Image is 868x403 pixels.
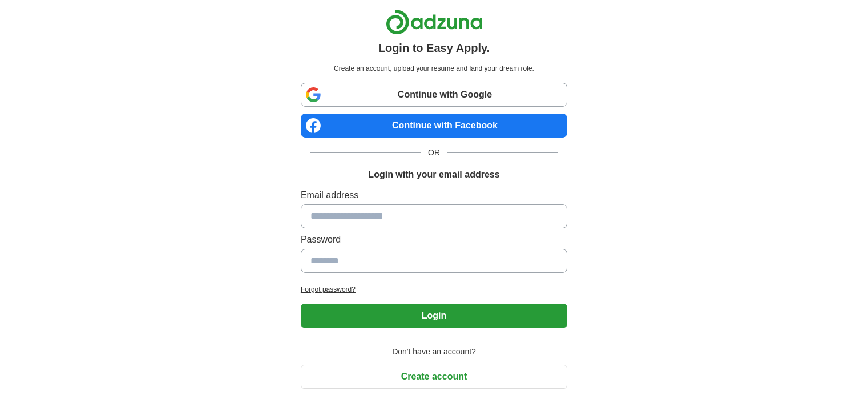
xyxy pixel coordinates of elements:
span: OR [421,147,447,159]
p: Create an account, upload your resume and land your dream role. [303,63,565,74]
label: Email address [301,188,567,202]
a: Continue with Facebook [301,114,567,138]
span: Don't have an account? [385,346,483,358]
label: Password [301,233,567,247]
button: Create account [301,365,567,389]
h1: Login with your email address [368,168,499,182]
a: Create account [301,372,567,381]
img: Adzuna logo [386,9,483,35]
h1: Login to Easy Apply. [378,39,490,57]
button: Login [301,304,567,328]
a: Forgot password? [301,284,567,295]
a: Continue with Google [301,83,567,107]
